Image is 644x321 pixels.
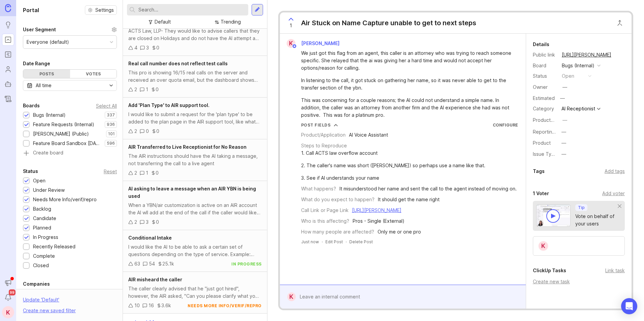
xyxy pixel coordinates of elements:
div: K [287,39,295,48]
div: 63 [134,260,140,267]
div: Link task [605,267,625,274]
div: 25.1k [162,260,174,267]
div: Owner [533,83,556,91]
div: Add voter [602,190,625,197]
div: Call Link or Page Link [301,207,349,214]
div: 0 [156,44,159,51]
a: Changelog [2,93,14,105]
div: Closed [33,262,49,269]
div: 2 [134,86,137,93]
div: Feature Board Sandbox [DATE] [33,140,101,147]
a: [URL][PERSON_NAME] [352,207,401,213]
div: Only me or one pro [378,228,421,236]
h1: Portal [23,6,39,14]
div: K [538,241,549,251]
a: Configure [493,122,518,128]
button: Announcements [2,277,14,289]
div: Board [533,62,556,69]
div: It misunderstood her name and sent the call to the agent instead of moving on. [340,185,517,192]
div: Pros - Single (External) [353,217,405,225]
div: 3.6k [161,302,171,309]
a: Add 'Plan Type' to AIR support tool.I would like to submit a request for the 'plan type' to be ad... [123,98,267,139]
a: Portal [2,34,14,46]
div: Date Range [23,60,50,68]
div: Update ' Default ' [23,296,59,307]
span: [PERSON_NAME] [301,40,340,46]
div: — [558,94,567,103]
div: 1 Voter [533,189,549,198]
div: 3. See if AI understands your name [301,174,485,182]
span: 1 [290,22,292,29]
div: ACTS Law, LLP- They would like to advise callers that they are closed on Holidays and do not have... [128,27,262,42]
div: Status [23,167,38,175]
div: Add tags [605,168,625,175]
div: Feature Requests (Internal) [33,121,94,128]
label: Product [533,140,551,146]
div: I would like to submit a request for the 'plan type' to be added to the plan page in the AIR supp... [128,111,262,126]
div: 2. The caller's name was short ([PERSON_NAME]) so perhaps use a name like that. [301,162,485,169]
div: K [287,292,296,301]
span: Real call number does not reflect test calls [128,61,228,66]
div: Companies [23,280,50,288]
div: 1 [146,86,148,93]
div: Estimated [533,96,555,101]
div: Product/Application [301,131,346,139]
a: Create board [23,150,117,156]
div: Under Review [33,186,65,194]
div: Create new task [533,278,625,285]
p: 337 [107,112,115,118]
div: All time [36,82,52,89]
div: Details [533,40,549,48]
button: ProductboardID [560,116,569,124]
a: Just now [301,239,319,245]
div: We just got this flag from an agent, this caller is an attorney who was trying to reach someone s... [301,49,512,72]
div: 2 [134,169,137,177]
a: Real call number does not reflect test callsThis pro is showing 16/15 real calls on the server an... [123,56,267,98]
div: Post Fields [301,122,331,128]
div: The caller clearly advised that he "just got hired", however, the AIR asked, "Can you please clar... [128,285,262,300]
div: What happens? [301,185,336,192]
div: Needs More Info/verif/repro [33,196,97,203]
div: 0 [146,128,149,135]
div: · [322,239,323,245]
div: Bugs (Internal) [33,111,66,119]
span: Conditional Intake [128,235,172,241]
div: 1. Call ACTS law overflow account [301,149,485,157]
div: Votes [70,70,117,78]
div: 2 [134,218,137,226]
span: Add 'Plan Type' to AIR support tool. [128,102,210,108]
span: AIR Transferred to Live Receptionist for No Reason [128,144,247,150]
div: Create new saved filter [23,307,76,314]
button: Post Fields [301,122,338,128]
div: Edit Post [325,239,343,245]
div: Complete [33,252,55,260]
div: 1 [146,169,148,177]
a: Roadmaps [2,48,14,61]
p: Tip [578,205,585,210]
div: When a YBN/air customization is active on an AIR account the AI wll add at the end of the call if... [128,202,262,216]
div: 2 [134,128,137,135]
div: 3 [146,218,149,226]
a: [URL][PERSON_NAME] [560,50,613,59]
div: K [2,306,14,318]
div: in progress [231,261,262,267]
div: [PERSON_NAME] (Public) [33,130,89,138]
div: Default [155,18,171,26]
span: Settings [95,7,114,13]
a: AI asking to leave a message when an AIR YBN is being usedWhen a YBN/air customization is active ... [123,181,267,230]
a: Autopilot [2,78,14,90]
div: How many people are affected? [301,228,374,236]
div: The AIR instructions should have the AI taking a message, not transferring the call to a live agent [128,152,262,167]
div: 10 [134,302,140,309]
div: User Segment [23,26,56,34]
div: Public link [533,51,556,59]
div: Boards [23,102,40,110]
div: Tags [533,167,545,175]
div: AI Voice Assistant [349,131,388,139]
a: Settings [85,5,117,15]
div: 0 [156,169,159,177]
span: AI asking to leave a message when an AIR YBN is being used [128,186,256,199]
div: Delete Post [349,239,373,245]
div: 0 [156,86,159,93]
